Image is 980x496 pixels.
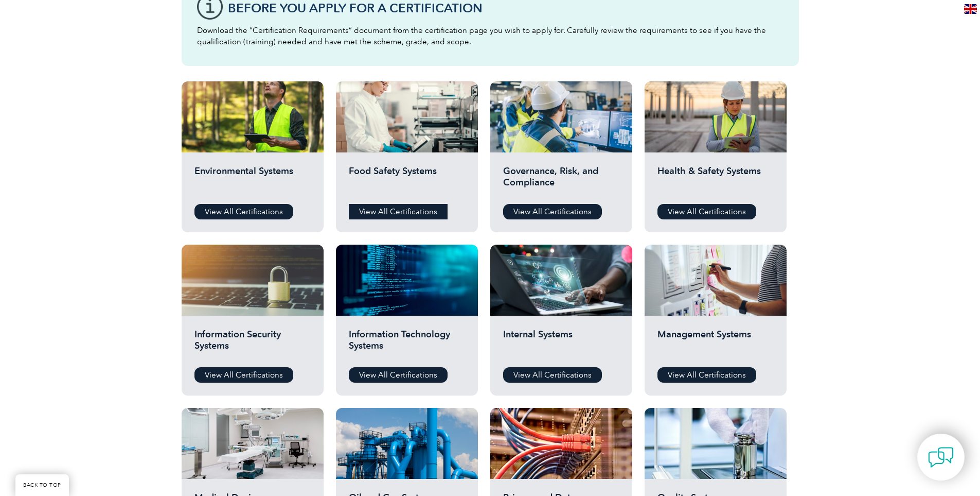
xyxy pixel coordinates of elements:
[503,165,619,196] h2: Governance, Risk, and Compliance
[228,2,783,14] h3: Before You Apply For a Certification
[197,25,783,47] p: Download the “Certification Requirements” document from the certification page you wish to apply ...
[194,204,293,219] a: View All Certifications
[657,165,774,196] h2: Health & Safety Systems
[349,367,448,383] a: View All Certifications
[349,165,465,196] h2: Food Safety Systems
[928,444,954,470] img: contact-chat.png
[657,204,756,219] a: View All Certifications
[194,165,311,196] h2: Environmental Systems
[503,329,619,360] h2: Internal Systems
[349,204,448,219] a: View All Certifications
[194,329,311,360] h2: Information Security Systems
[657,367,756,383] a: View All Certifications
[657,329,774,360] h2: Management Systems
[15,474,69,496] a: BACK TO TOP
[194,367,293,383] a: View All Certifications
[349,329,465,360] h2: Information Technology Systems
[964,4,977,14] img: en
[503,367,602,383] a: View All Certifications
[503,204,602,219] a: View All Certifications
